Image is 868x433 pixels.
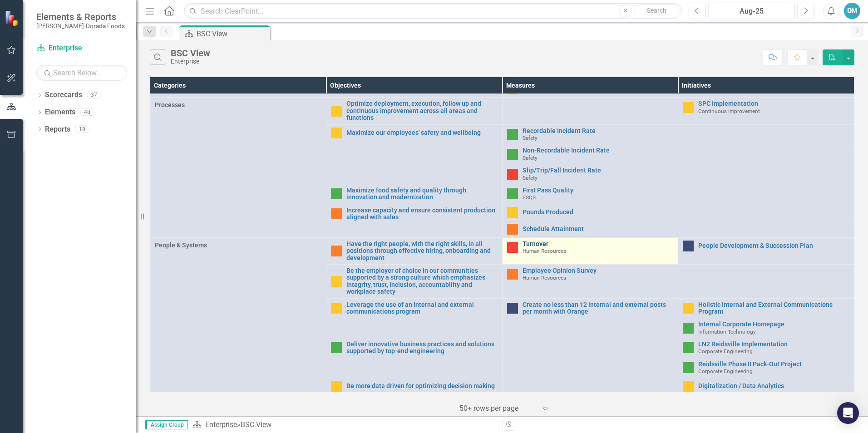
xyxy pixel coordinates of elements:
span: Assign Group [145,420,188,429]
img: Above Target [507,188,518,199]
span: People & Systems [155,241,321,250]
span: FSQS [523,194,536,201]
span: Safety [523,175,538,181]
span: Elements & Reports [36,11,125,22]
img: No Information [507,303,518,314]
div: 18 [75,125,89,133]
a: Deliver innovative business practices and solutions supported by top-end engineering [346,341,498,355]
td: Double-Click to Edit Right Click for Context Menu [678,237,854,264]
div: BSC View [197,28,268,39]
img: Above Target [507,129,518,140]
a: Optimize deployment, execution, follow up and continuous improvement across all areas and functions [346,100,498,121]
img: Above Target [331,342,342,353]
img: Below Plan [507,169,518,180]
img: ClearPoint Strategy [5,10,20,26]
a: Pounds Produced [523,209,674,216]
img: Caution [331,106,342,117]
button: Aug-25 [708,3,795,19]
a: Employee Opinion Survey [523,267,674,274]
a: Have the right people, with the right skills, in all positions through effective hiring, onboardi... [346,241,498,261]
td: Double-Click to Edit Right Click for Context Menu [502,237,678,264]
a: Enterprise [205,420,237,429]
span: Human Resources [523,248,566,254]
img: Above Target [331,188,342,199]
a: Slip/Trip/Fall Incident Rate [523,167,674,174]
img: Caution [507,207,518,218]
a: Maximize our employees' safety and wellbeing [346,129,498,136]
img: Below Plan [507,242,518,253]
td: Double-Click to Edit Right Click for Context Menu [502,264,678,298]
img: No Information [683,241,694,251]
a: Create no less than 12 internal and external posts per month with Orange [523,301,674,315]
img: Warning [507,224,518,235]
button: DM [844,3,860,19]
a: Maximize food safety and quality through innovation and modernization [346,187,498,201]
div: BSC View [171,48,210,58]
span: Human Resources [523,275,566,281]
img: Caution [683,102,694,113]
a: Recordable Incident Rate [523,128,674,134]
img: Warning [331,208,342,219]
a: Turnover [523,241,674,247]
a: Elements [45,107,75,118]
span: Safety [523,135,538,141]
span: Corporate Engineering [698,368,753,374]
div: 37 [87,91,101,99]
a: Non-Recordable Incident Rate [523,147,674,154]
img: Caution [331,303,342,314]
img: Above Target [683,323,694,334]
a: Leverage the use of an internal and external communications program [346,301,498,315]
a: Holistic Internal and External Communications Program [698,301,849,315]
input: Search Below... [36,65,127,81]
img: Caution [683,303,694,314]
div: Aug-25 [711,6,792,17]
img: Above Target [683,342,694,353]
span: Continuous Improvement [698,108,760,114]
span: Information Technology [698,329,756,335]
img: Above Target [683,362,694,373]
span: Processes [155,100,321,109]
div: » [192,420,495,430]
img: Caution [331,381,342,392]
a: Internal Corporate Homepage [698,321,849,328]
a: Be more data driven for optimizing decision making [346,383,498,389]
img: Warning [331,246,342,256]
a: Scorecards [45,90,82,100]
a: Increase capacity and ensure consistent production aligned with sales [346,207,498,221]
button: Search [634,5,680,17]
span: Search [647,7,666,14]
small: [PERSON_NAME]-Dorada Foods [36,22,125,30]
a: Schedule Attainment [523,226,674,232]
div: Enterprise [171,58,210,65]
td: Double-Click to Edit Right Click for Context Menu [326,237,502,264]
a: First Pass Quality [523,187,674,194]
div: Open Intercom Messenger [837,402,859,424]
span: Safety [523,155,538,161]
a: Reports [45,124,70,135]
img: Caution [331,128,342,138]
img: Caution [331,276,342,287]
span: Corporate Engineering [698,348,753,354]
a: LN2 Reidsville Implementation [698,341,849,348]
td: Double-Click to Edit Right Click for Context Menu [326,264,502,298]
img: Caution [683,381,694,392]
div: 48 [80,108,94,116]
a: Reidsville Phase II Pack-Out Project [698,361,849,368]
img: Above Target [507,149,518,160]
a: Be the employer of choice in our communities supported by a strong culture which emphasizes integ... [346,267,498,295]
a: Digitalization / Data Analytics [698,383,849,389]
div: BSC View [241,420,271,429]
a: SPC Implementation [698,100,849,107]
a: People Development & Succession Plan [698,242,849,249]
a: Enterprise [36,43,127,54]
img: Warning [507,269,518,280]
input: Search ClearPoint... [184,3,682,19]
